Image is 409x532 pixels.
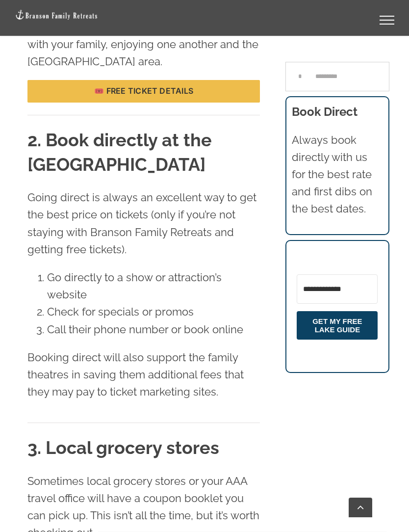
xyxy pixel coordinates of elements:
a: 🎟️ Free ticket details [27,80,260,102]
b: Book Direct [292,105,358,119]
p: Going direct is always an excellent way to get the best price on tickets (only if you’re not stay... [27,189,260,258]
li: Check for specials or promos [47,303,260,320]
button: GET MY FREE LAKE GUIDE [297,311,378,340]
input: Email Address [297,274,378,304]
p: Booking direct will also support the family theatres in saving them additional fees that they may... [27,349,260,401]
span: 🎟️ Free ticket details [94,86,193,96]
a: Toggle Menu [367,16,407,25]
strong: 2. Book directly at the [GEOGRAPHIC_DATA] [27,130,212,175]
input: Search... [285,62,389,91]
input: Search [285,62,315,91]
p: Always book directly with us for the best rate and first dibs on the best dates. [292,132,383,218]
strong: 3. Local grocery stores [27,437,219,458]
li: Call their phone number or book online [47,321,260,338]
img: Branson Family Retreats Logo [15,9,98,21]
li: Go directly to a show or attraction’s website [47,269,260,303]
